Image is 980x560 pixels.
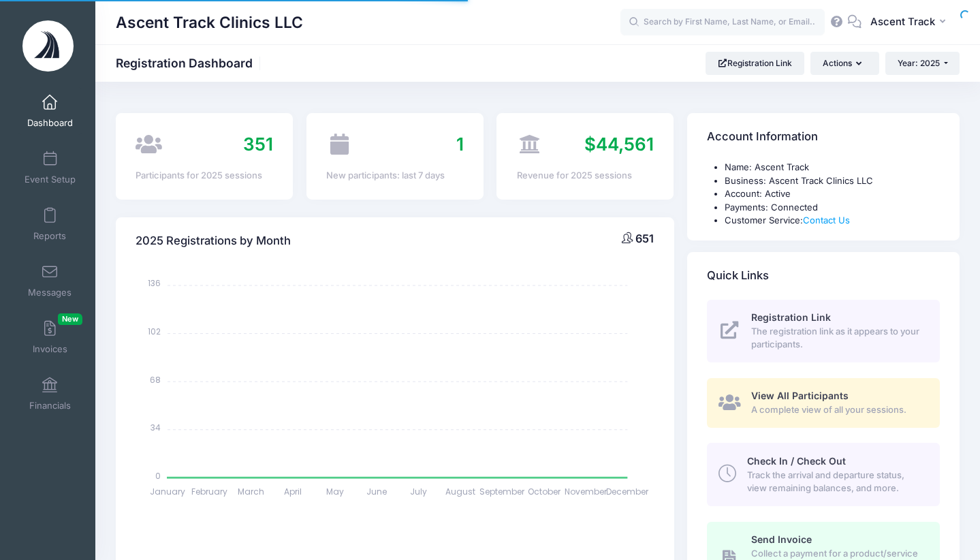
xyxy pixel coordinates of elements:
[243,134,273,155] span: 351
[25,174,76,185] span: Event Setup
[29,400,71,411] span: Financials
[22,20,74,72] img: Ascent Track Clinics LLC
[707,256,769,295] h4: Quick Links
[862,7,960,38] button: Ascent Track
[725,187,940,201] li: Account: Active
[136,169,273,183] div: Participants for 2025 sessions
[528,486,561,497] tspan: October
[155,470,161,482] tspan: 0
[445,486,475,497] tspan: August
[456,134,464,155] span: 1
[284,486,302,497] tspan: April
[28,287,72,298] span: Messages
[707,443,940,505] a: Check In / Check Out Track the arrival and departure status, view remaining balances, and more.
[18,257,82,305] a: Messages
[151,422,161,433] tspan: 34
[326,486,344,497] tspan: May
[747,455,846,467] span: Check In / Check Out
[707,378,940,428] a: View All Participants A complete view of all your sessions.
[607,486,650,497] tspan: December
[33,343,67,355] span: Invoices
[479,486,525,497] tspan: September
[18,370,82,418] a: Financials
[885,52,960,75] button: Year: 2025
[18,144,82,191] a: Event Setup
[725,174,940,188] li: Business: Ascent Track Clinics LLC
[565,486,607,497] tspan: November
[136,222,291,261] h4: 2025 Registrations by Month
[18,200,82,248] a: Reports
[725,214,940,228] li: Customer Service:
[810,52,879,75] button: Actions
[803,215,850,225] a: Contact Us
[751,311,831,323] span: Registration Link
[116,56,264,70] h1: Registration Dashboard
[191,486,227,497] tspan: February
[238,486,265,497] tspan: March
[150,374,161,386] tspan: 68
[366,486,387,497] tspan: June
[751,390,849,401] span: View All Participants
[584,134,654,155] span: $44,561
[18,313,82,361] a: InvoicesNew
[725,201,940,215] li: Payments: Connected
[410,486,427,497] tspan: July
[706,52,804,75] a: Registration Link
[707,300,940,362] a: Registration Link The registration link as it appears to your participants.
[870,14,935,29] span: Ascent Track
[707,118,818,157] h4: Account Information
[751,533,812,545] span: Send Invoice
[18,87,82,135] a: Dashboard
[326,169,464,183] div: New participants: last 7 days
[150,486,185,497] tspan: January
[27,117,73,129] span: Dashboard
[751,325,924,352] span: The registration link as it appears to your participants.
[33,230,66,242] span: Reports
[58,313,82,325] span: New
[148,277,161,289] tspan: 136
[635,232,654,245] span: 651
[898,58,940,68] span: Year: 2025
[517,169,654,183] div: Revenue for 2025 sessions
[620,9,825,36] input: Search by First Name, Last Name, or Email...
[116,7,303,38] h1: Ascent Track Clinics LLC
[725,161,940,174] li: Name: Ascent Track
[747,469,924,495] span: Track the arrival and departure status, view remaining balances, and more.
[751,403,924,417] span: A complete view of all your sessions.
[148,326,161,337] tspan: 102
